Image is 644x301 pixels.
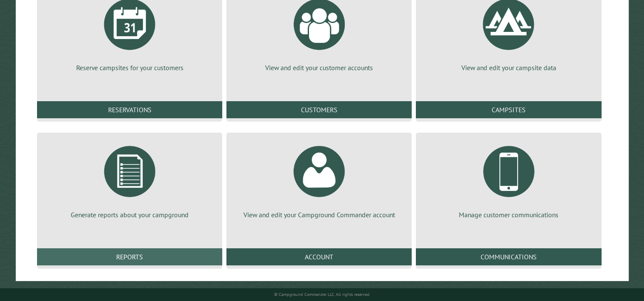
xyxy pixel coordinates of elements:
[37,101,222,118] a: Reservations
[226,248,412,265] a: Account
[426,210,591,219] p: Manage customer communications
[237,210,401,219] p: View and edit your Campground Commander account
[37,248,222,265] a: Reports
[426,63,591,72] p: View and edit your campsite data
[47,139,212,219] a: Generate reports about your campground
[237,139,401,219] a: View and edit your Campground Commander account
[47,63,212,72] p: Reserve campsites for your customers
[237,63,401,72] p: View and edit your customer accounts
[416,248,601,265] a: Communications
[47,210,212,219] p: Generate reports about your campground
[416,101,601,118] a: Campsites
[274,292,370,297] small: © Campground Commander LLC. All rights reserved.
[426,139,591,219] a: Manage customer communications
[226,101,412,118] a: Customers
